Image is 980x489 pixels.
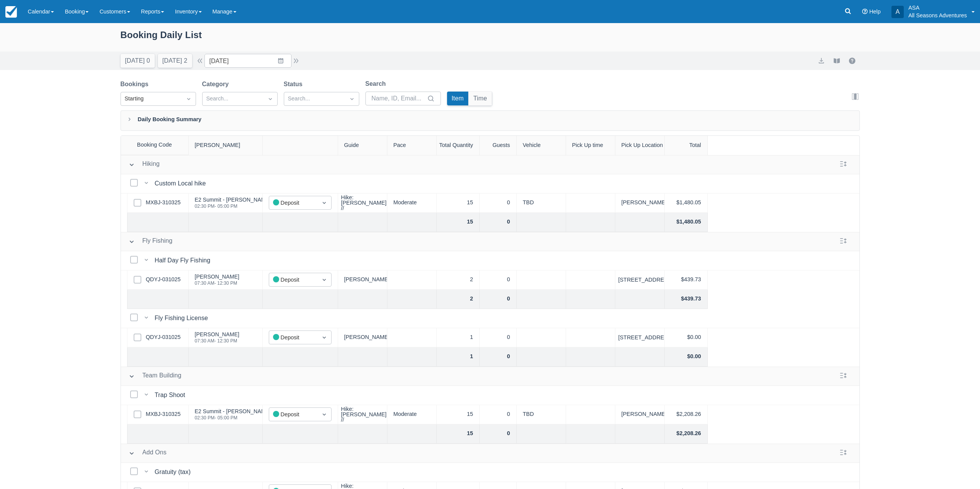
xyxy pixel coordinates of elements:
[615,405,665,424] div: [PERSON_NAME] [PERSON_NAME]
[320,276,328,284] span: Dropdown icon
[320,334,328,341] span: Dropdown icon
[480,213,517,232] div: 0
[146,333,181,342] a: QDYJ-031025
[618,335,675,340] div: [STREET_ADDRESS],
[665,290,708,309] div: $439.73
[121,110,860,131] div: Daily Booking Summary
[869,8,881,15] span: Help
[480,290,517,309] div: 0
[566,136,615,155] div: Pick Up time
[480,328,517,347] div: 0
[320,411,328,418] span: Dropdown icon
[155,391,188,400] div: Trap Shoot
[155,467,194,477] div: Gratuity (tax)
[146,410,181,419] a: MXBJ-310325
[185,95,193,103] span: Dropdown icon
[665,194,708,213] div: $1,480.05
[5,6,17,18] img: checkfront-main-nav-mini-logo.png
[195,332,240,337] div: [PERSON_NAME]
[437,213,480,232] div: 15
[341,195,387,211] div: Hike: [PERSON_NAME] //
[387,405,437,424] div: Moderate
[437,290,480,309] div: 2
[121,54,155,68] button: [DATE] 0
[665,405,708,424] div: $2,208.26
[437,405,480,424] div: 15
[121,136,189,155] div: Booking Code
[387,136,437,155] div: Pace
[195,197,271,202] div: E2 Summit - [PERSON_NAME]
[155,256,214,265] div: Half Day Fly Fishing
[437,424,480,444] div: 15
[447,92,469,105] button: Item
[320,199,328,207] span: Dropdown icon
[517,194,566,213] div: TBD
[202,80,232,89] label: Category
[155,179,209,188] div: Custom Local hike
[862,9,868,14] i: Help
[146,275,181,284] a: QDYJ-031025
[618,277,675,282] div: [STREET_ADDRESS],
[480,136,517,155] div: Guests
[480,270,517,290] div: 0
[480,424,517,444] div: 0
[348,95,356,103] span: Dropdown icon
[665,347,708,367] div: $0.00
[158,54,192,68] button: [DATE] 2
[338,270,387,290] div: [PERSON_NAME]
[665,136,708,155] div: Total
[155,314,211,323] div: Fly Fishing License
[195,274,240,279] div: [PERSON_NAME]
[204,54,291,68] input: Date
[273,333,313,342] div: Deposit
[817,56,826,65] button: export
[437,270,480,290] div: 2
[908,4,967,12] p: ASA
[121,28,860,50] div: Booking Daily List
[341,406,387,423] div: Hike: [PERSON_NAME] //
[146,199,181,207] a: MXBJ-310325
[437,328,480,347] div: 1
[480,405,517,424] div: 0
[365,79,389,88] label: Search
[908,12,967,19] p: All Seasons Adventures
[387,194,437,213] div: Moderate
[615,194,665,213] div: [PERSON_NAME] [PERSON_NAME]
[126,158,163,172] button: Hiking
[195,339,240,343] div: 07:30 AM - 12:30 PM
[195,416,271,420] div: 02:30 PM - 05:00 PM
[338,328,387,347] div: [PERSON_NAME]
[437,347,480,367] div: 1
[480,194,517,213] div: 0
[517,405,566,424] div: TBD
[273,275,313,284] div: Deposit
[126,235,176,249] button: Fly Fishing
[126,369,185,383] button: Team Building
[437,136,480,155] div: Total Quantity
[469,92,492,105] button: Time
[284,80,306,89] label: Status
[121,80,152,89] label: Bookings
[189,136,263,155] div: [PERSON_NAME]
[195,204,271,209] div: 02:30 PM - 05:00 PM
[372,92,426,105] input: Name, ID, Email...
[338,136,387,155] div: Guide
[665,328,708,347] div: $0.00
[125,95,178,103] div: Starting
[480,347,517,367] div: 0
[665,270,708,290] div: $439.73
[195,409,271,414] div: E2 Summit - [PERSON_NAME]
[273,410,313,419] div: Deposit
[665,213,708,232] div: $1,480.05
[517,136,566,155] div: Vehicle
[273,199,313,207] div: Deposit
[437,194,480,213] div: 15
[665,424,708,444] div: $2,208.26
[195,281,240,285] div: 07:30 AM - 12:30 PM
[891,6,904,18] div: A
[615,136,665,155] div: Pick Up Location
[266,95,274,103] span: Dropdown icon
[126,446,170,460] button: Add Ons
